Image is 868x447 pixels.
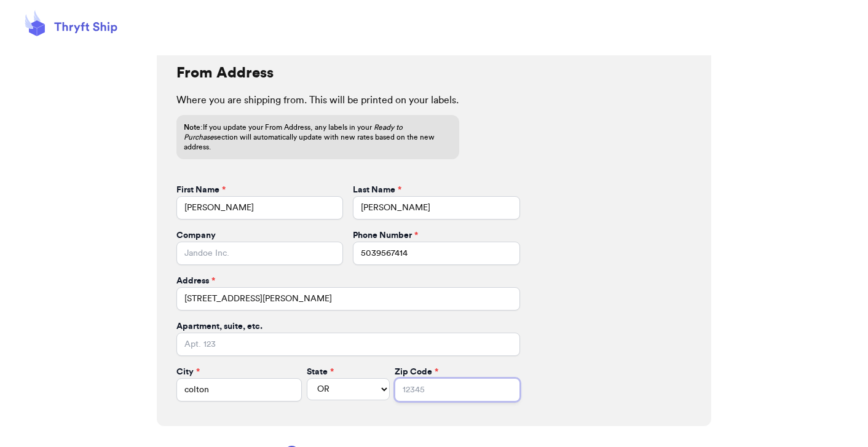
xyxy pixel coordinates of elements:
label: State [307,366,334,378]
input: 1234 Main St. [176,287,519,311]
input: Apt. 123 [176,333,519,356]
label: Phone Number [353,229,418,242]
label: First Name [176,184,226,196]
label: City [176,366,200,378]
label: Zip Code [395,366,438,378]
input: City [176,378,301,402]
input: 1234567890 [353,242,519,265]
label: Last Name [353,184,401,196]
label: Company [176,229,216,242]
input: Jandoe Inc. [176,242,343,265]
input: Doe [353,196,519,220]
span: Note: [184,124,203,131]
p: If you update your From Address, any labels in your section will automatically update with new ra... [184,122,452,152]
h2: From Address [176,63,274,83]
input: 12345 [395,378,519,402]
label: Address [176,275,215,287]
input: John [176,196,343,220]
p: Where you are shipping from. This will be printed on your labels. [176,93,691,108]
label: Apartment, suite, etc. [176,320,262,333]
